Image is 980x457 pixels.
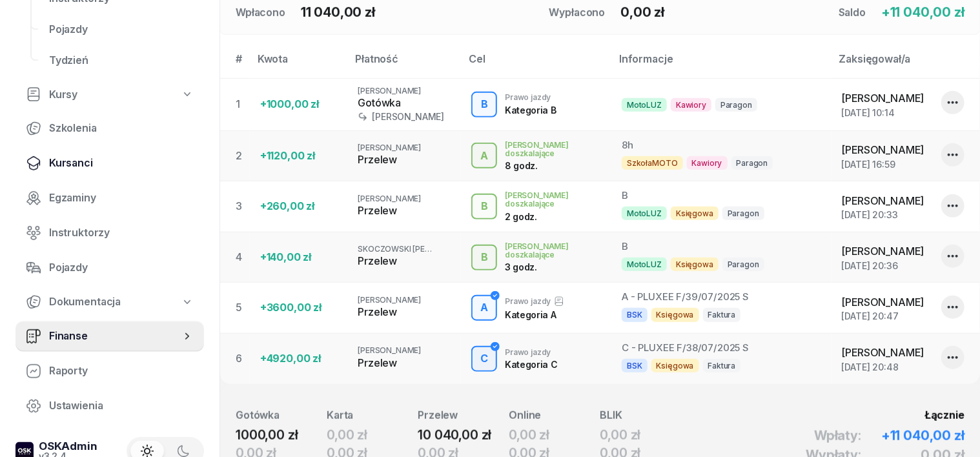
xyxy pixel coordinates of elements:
span: Kawiory [671,98,711,112]
span: Kawiory [687,156,728,170]
div: 5 [236,300,250,316]
div: 3 godz. [505,261,572,272]
span: Paragon [731,156,773,170]
span: Szkolenia [49,120,194,137]
span: Paragon [722,258,764,271]
button: A [471,143,497,168]
span: [PERSON_NAME] [358,143,421,152]
a: Kursanci [15,148,204,179]
span: [DATE] 10:14 [842,107,895,118]
div: 0,00 zł [509,426,600,444]
span: [PERSON_NAME] [842,245,924,258]
div: 2 godz. [505,211,572,222]
div: Przelew [358,152,451,168]
div: Gotówka [358,95,451,112]
div: 10 040,00 zł [418,426,509,444]
span: [DATE] 20:33 [842,209,898,220]
span: Ustawienia [49,398,194,414]
a: Egzaminy [15,183,204,214]
div: B [476,94,493,116]
span: SzkołaMOTO [622,156,682,170]
span: [DATE] 20:36 [842,260,898,271]
button: C [471,346,497,372]
span: [PERSON_NAME] [842,92,924,105]
button: B [471,92,497,117]
div: 3 [236,198,250,215]
div: Kategoria A [505,309,564,320]
div: B [622,189,821,202]
div: Prawo jazdy [505,348,557,356]
span: [PERSON_NAME] [358,86,421,96]
div: [PERSON_NAME] doszkalające [505,242,601,259]
th: Cel [461,50,611,78]
div: 4 [236,249,250,266]
span: Dokumentacja [49,294,121,310]
button: B [471,245,497,270]
a: Dokumentacja [15,287,204,317]
div: 1000,00 zł [236,426,327,444]
span: [DATE] 20:47 [842,310,899,321]
div: +1120,00 zł [260,148,338,165]
div: +1000,00 zł [260,96,338,113]
a: Szkolenia [15,113,204,144]
div: Gotówka [236,407,327,424]
span: + [881,5,890,20]
div: Saldo [839,5,866,20]
span: Pojazdy [49,21,194,38]
th: # [220,50,250,78]
span: BSK [622,359,648,372]
div: C - PLUXEE F/38/07/2025 S [622,341,821,354]
span: Finanse [49,328,181,345]
div: 0,00 zł [600,426,691,444]
div: Karta [327,407,418,424]
span: Egzaminy [49,190,194,207]
div: 6 [236,350,250,367]
div: C [475,348,493,370]
span: Księgowa [651,359,699,372]
div: [PERSON_NAME] doszkalające [505,191,601,208]
span: Faktura [703,359,741,372]
div: A [475,145,493,167]
div: Przelew [358,253,451,270]
div: 8 godz. [505,160,572,171]
div: A - PLUXEE F/39/07/2025 S [622,290,821,303]
span: Paragon [715,98,757,112]
div: 8h [622,139,821,152]
span: Paragon [722,207,764,220]
span: [PERSON_NAME] [358,194,421,203]
div: +140,00 zł [260,249,338,266]
a: Pojazdy [15,252,204,283]
div: Przelew [358,203,451,219]
button: A [471,295,497,321]
div: B [476,247,493,269]
button: B [471,194,497,219]
div: Przelew [358,304,451,321]
span: Księgowa [651,308,699,321]
span: [PERSON_NAME] [842,296,924,309]
span: [DATE] 16:59 [842,159,895,170]
a: Ustawienia [15,391,204,421]
div: +260,00 zł [260,198,338,215]
div: BLIK [600,407,691,424]
span: Księgowa [671,207,719,220]
span: [PERSON_NAME] [358,295,421,305]
div: 2 [236,148,250,165]
th: Zaksięgował/a [832,50,980,78]
div: A [475,297,493,319]
span: BSK [622,308,648,321]
span: MotoLUZ [622,258,667,271]
span: [PERSON_NAME] [842,194,924,207]
a: Tydzień [39,45,204,76]
span: Księgowa [671,258,719,271]
div: Kategoria B [505,105,556,116]
div: Wpłacono [236,5,285,20]
a: Finanse [15,321,204,352]
span: SKOCZOWSKI [PERSON_NAME] [358,244,476,254]
span: MotoLUZ [622,98,667,112]
span: [DATE] 20:48 [842,361,899,372]
th: Kwota [250,50,348,78]
th: Informacje [611,50,832,78]
span: Wpłaty: [814,427,861,445]
div: +4920,00 zł [260,350,338,367]
span: MotoLUZ [622,207,667,220]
